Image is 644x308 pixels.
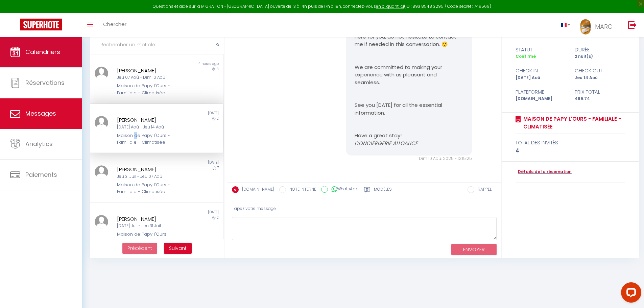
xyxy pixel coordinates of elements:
a: Chercher [98,13,132,37]
div: [DATE] Juil - Jeu 31 Juil [117,223,186,229]
img: ... [95,215,108,229]
p: We are committed to making your experience with us pleasant and seamless. [355,64,463,87]
div: [DATE] [157,210,223,215]
p: See you [DATE] for all the essential information. [355,101,463,117]
label: WhatsApp [328,186,359,193]
div: 4 hours ago [157,61,223,67]
img: ... [580,19,591,34]
div: Maison de Papy l'Ours - Familiale - Climatisée [117,231,186,245]
div: 499.74 [570,96,629,102]
div: Tapez votre message [232,200,497,217]
div: [DATE] Aoû [511,75,570,81]
div: Maison de Papy l'Ours - Familiale - Climatisée [117,132,186,146]
label: [DOMAIN_NAME] [239,186,274,194]
div: check out [570,67,629,75]
div: Jeu 31 Juil - Jeu 07 Aoû [117,173,186,180]
input: Rechercher un mot clé [90,35,224,54]
div: [PERSON_NAME] [117,215,186,223]
em: CONCIERGERIE ALLOALICE [355,140,418,147]
img: Super Booking [20,19,62,30]
div: Maison de Papy l'Ours - Familiale - Climatisée [117,182,186,195]
button: ENVOYER [451,244,497,256]
div: Prix total [570,88,629,96]
a: Détails de la réservation [516,169,572,175]
div: check in [511,67,570,75]
span: 7 [217,165,219,170]
span: Réservations [25,78,65,87]
label: NOTE INTERNE [286,186,316,194]
button: Previous [122,243,157,254]
a: Maison de Papy l'Ours - Familiale - Climatisée [521,115,625,131]
div: Jeu 07 Aoû - Dim 10 Aoû [117,74,186,81]
img: ... [95,116,108,129]
span: MARC [595,22,613,31]
p: Have a great stay! [355,132,463,140]
div: [PERSON_NAME] [117,67,186,75]
div: statut [511,46,570,54]
li: : Need assistance? I am here for you, do not hesitate to contact me if needed in this conversatio... [355,25,463,48]
span: Suivant [169,245,187,252]
div: [DATE] [157,160,223,165]
div: Maison de Papy l'Ours - Familiale - Climatisée [117,82,186,96]
span: Messages [25,109,56,118]
div: durée [570,46,629,54]
div: [DOMAIN_NAME] [511,96,570,102]
a: en cliquant ici [376,3,404,9]
div: Jeu 14 Aoû [570,75,629,81]
label: RAPPEL [474,186,492,194]
div: 4 [516,147,625,155]
iframe: LiveChat chat widget [616,280,644,308]
span: 3 [217,67,219,72]
a: ... MARC [575,13,621,37]
span: Calendriers [25,48,60,56]
div: [DATE] [157,111,223,116]
img: logout [628,21,637,29]
span: Précédent [127,245,152,252]
span: Analytics [25,140,53,148]
button: Next [164,243,192,254]
div: [DATE] Aoû - Jeu 14 Aoû [117,124,186,131]
span: Chercher [103,21,126,28]
div: [PERSON_NAME] [117,165,186,173]
span: 2 [217,116,219,121]
span: Paiements [25,170,57,179]
div: total des invités [516,139,625,147]
div: [PERSON_NAME] [117,116,186,124]
span: Confirmé [516,53,536,59]
label: Modèles [374,186,392,195]
span: 2 [217,215,219,220]
div: 2 nuit(s) [570,53,629,60]
img: ... [95,67,108,80]
img: ... [95,165,108,179]
div: Dim 10 Aoû. 2025 - 12:15:25 [346,156,472,162]
div: Plateforme [511,88,570,96]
